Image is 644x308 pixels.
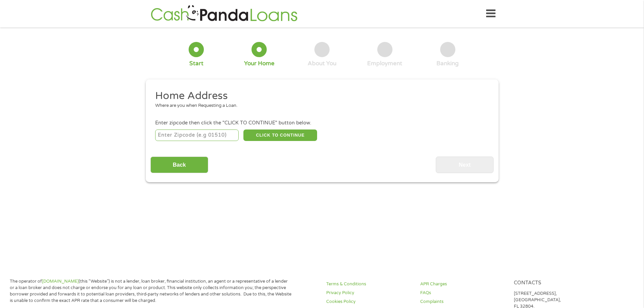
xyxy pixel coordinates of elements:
a: FAQs [420,290,506,296]
h4: Contacts [514,280,600,286]
a: Cookies Policy [326,299,412,305]
input: Enter Zipcode (e.g 01510) [155,129,239,141]
a: [DOMAIN_NAME] [42,279,79,284]
p: The operator of (this “Website”) is not a lender, loan broker, financial institution, an agent or... [10,278,292,304]
button: CLICK TO CONTINUE [243,129,317,141]
div: Where are you when Requesting a Loan. [155,102,484,109]
div: Your Home [244,60,275,67]
h2: Home Address [155,89,484,103]
div: Banking [436,60,459,67]
div: About You [308,60,336,67]
input: Back [150,157,208,173]
a: Terms & Conditions [326,281,412,287]
div: Enter zipcode then click the "CLICK TO CONTINUE" button below. [155,119,488,127]
a: Complaints [420,299,506,305]
a: APR Charges [420,281,506,287]
div: Employment [367,60,402,67]
img: GetLoanNow Logo [149,4,300,23]
input: Next [436,157,494,173]
a: Privacy Policy [326,290,412,296]
div: Start [189,60,204,67]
